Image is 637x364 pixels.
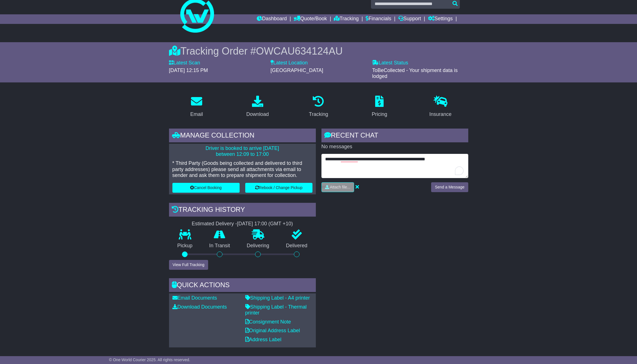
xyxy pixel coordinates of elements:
div: Tracking history [169,203,316,218]
div: Estimated Delivery - [169,221,316,227]
a: Pricing [368,94,391,120]
a: Tracking [305,94,332,120]
div: Tracking Order # [169,45,468,57]
label: Latest Status [372,60,408,66]
p: * Third Party (Goods being collected and delivered to third party addresses) please send all atta... [172,160,312,179]
a: Consignment Note [245,319,291,325]
a: Tracking [334,14,359,24]
div: Pricing [372,111,387,118]
div: [DATE] 17:00 (GMT +10) [237,221,293,227]
div: RECENT CHAT [321,129,468,144]
p: Pickup [169,243,201,249]
div: Insurance [429,111,452,118]
div: Tracking [309,111,328,118]
span: © One World Courier 2025. All rights reserved. [109,358,190,362]
div: Download [246,111,269,118]
a: Settings [428,14,453,24]
p: In Transit [201,243,238,249]
div: Manage collection [169,129,316,144]
div: Quick Actions [169,278,316,293]
a: Shipping Label - A4 printer [245,295,310,301]
a: Financials [366,14,391,24]
label: Latest Location [271,60,308,66]
a: Download [243,94,273,120]
a: Address Label [245,337,282,342]
button: View Full Tracking [169,260,208,270]
a: Shipping Label - Thermal printer [245,304,307,316]
p: No messages [321,144,468,150]
label: Latest Scan [169,60,200,66]
a: Email Documents [172,295,217,301]
a: Insurance [426,94,455,120]
div: Email [190,111,203,118]
a: Quote/Book [294,14,327,24]
span: [DATE] 12:15 PM [169,68,208,73]
a: Original Address Label [245,328,300,333]
span: ToBeCollected - Your shipment data is lodged [372,68,458,79]
textarea: To enrich screen reader interactions, please activate Accessibility in Grammarly extension settings [321,154,468,178]
button: Send a Message [431,182,468,192]
button: Rebook / Change Pickup [245,183,312,193]
a: Email [186,94,206,120]
a: Support [398,14,421,24]
a: Download Documents [172,304,227,310]
p: Delivering [238,243,278,249]
a: Dashboard [257,14,287,24]
button: Cancel Booking [172,183,240,193]
span: [GEOGRAPHIC_DATA] [271,68,323,73]
p: Delivered [278,243,316,249]
span: OWCAU634124AU [256,45,343,57]
p: Driver is booked to arrive [DATE] between 12:09 to 17:00 [172,145,312,158]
